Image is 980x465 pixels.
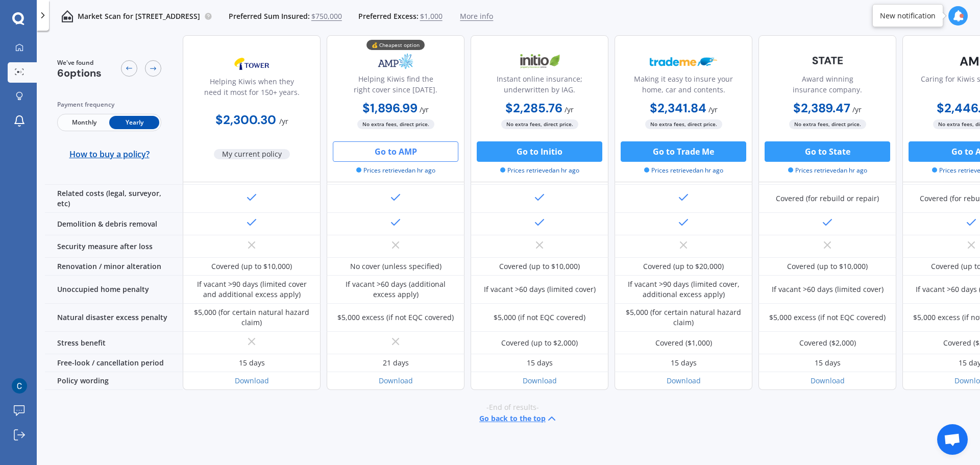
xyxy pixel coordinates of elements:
div: If vacant >60 days (additional excess apply) [334,279,457,300]
span: No extra fees, direct price. [645,119,722,129]
span: Prices retrieved an hr ago [644,166,723,175]
div: Helping Kiwis find the right cover since [DATE]. [335,74,456,99]
span: Prices retrieved an hr ago [788,166,867,175]
span: / yr [852,105,862,114]
button: Go to State [765,141,890,162]
img: Initio.webp [506,48,573,74]
span: Yearly [109,116,159,129]
span: Prices retrieved an hr ago [356,166,435,175]
div: $5,000 (for certain natural hazard claim) [622,307,745,328]
div: Payment frequency [57,100,161,110]
span: We've found [57,58,102,67]
div: Stress benefit [45,332,183,354]
img: Tower.webp [218,51,285,77]
span: / yr [708,105,718,114]
div: Open chat [937,424,968,455]
span: Preferred Sum Insured: [229,11,310,21]
div: Natural disaster excess penalty [45,304,183,332]
div: Covered (up to $10,000) [499,261,580,272]
span: No extra fees, direct price. [501,119,578,129]
div: 15 days [815,358,841,368]
img: State-text-1.webp [794,48,861,72]
div: Covered (up to $2,000) [501,338,578,348]
div: $5,000 (for certain natural hazard claim) [190,307,313,328]
div: Making it easy to insure your home, car and contents. [623,74,744,99]
div: $5,000 excess (if not EQC covered) [769,312,886,323]
div: Covered ($2,000) [799,338,856,348]
span: -End of results- [486,402,539,412]
div: If vacant >60 days (limited cover) [484,284,596,295]
span: $750,000 [311,11,342,21]
div: 15 days [671,358,697,368]
b: $1,896.99 [362,100,418,116]
b: $2,300.30 [215,112,276,128]
a: Download [523,376,557,385]
div: Free-look / cancellation period [45,354,183,372]
span: No extra fees, direct price. [789,119,866,129]
span: $1,000 [420,11,443,21]
div: If vacant >90 days (limited cover and additional excess apply) [190,279,313,300]
div: 💰 Cheapest option [366,40,425,50]
div: Covered (for rebuild or repair) [776,193,879,204]
img: home-and-contents.b802091223b8502ef2dd.svg [61,10,73,22]
a: Download [235,376,269,385]
span: Prices retrieved an hr ago [500,166,579,175]
a: Download [667,376,701,385]
span: Preferred Excess: [358,11,419,21]
p: Market Scan for [STREET_ADDRESS] [78,11,200,21]
span: Monthly [59,116,109,129]
div: Renovation / minor alteration [45,258,183,276]
div: No cover (unless specified) [350,261,442,272]
a: Download [379,376,413,385]
b: $2,341.84 [650,100,706,116]
div: 15 days [527,358,553,368]
div: Covered (up to $10,000) [211,261,292,272]
button: Go back to the top [479,412,558,425]
div: If vacant >90 days (limited cover, additional excess apply) [622,279,745,300]
button: Go to AMP [333,141,458,162]
a: Download [811,376,845,385]
div: Security measure after loss [45,235,183,258]
div: $5,000 (if not EQC covered) [494,312,585,323]
div: 21 days [383,358,409,368]
b: $2,285.76 [505,100,562,116]
span: / yr [420,105,429,114]
img: ACg8ocKiplwI401GOVUQuAirdr90ZORTCVVz9fLudF6GOf3dhpO4Aw=s96-c [12,378,27,394]
b: $2,389.47 [793,100,850,116]
img: Trademe.webp [650,48,717,74]
button: Go to Initio [477,141,602,162]
div: Policy wording [45,372,183,390]
button: Go to Trade Me [621,141,746,162]
div: $5,000 excess (if not EQC covered) [337,312,454,323]
span: 6 options [57,66,102,80]
span: No extra fees, direct price. [357,119,434,129]
div: Covered ($1,000) [655,338,712,348]
div: Related costs (legal, surveyor, etc) [45,185,183,213]
div: Instant online insurance; underwritten by IAG. [479,74,600,99]
div: Helping Kiwis when they need it most for 150+ years. [191,76,312,102]
span: / yr [565,105,574,114]
div: 15 days [239,358,265,368]
span: / yr [279,116,288,126]
div: Demolition & debris removal [45,213,183,235]
div: If vacant >60 days (limited cover) [772,284,884,295]
div: New notification [880,11,936,21]
span: How to buy a policy? [69,149,150,159]
div: Covered (up to $10,000) [787,261,868,272]
div: Award winning insurance company. [767,74,888,99]
div: Unoccupied home penalty [45,276,183,304]
span: My current policy [214,149,290,159]
img: AMP.webp [362,48,429,74]
div: Covered (up to $20,000) [643,261,724,272]
span: More info [460,11,493,21]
